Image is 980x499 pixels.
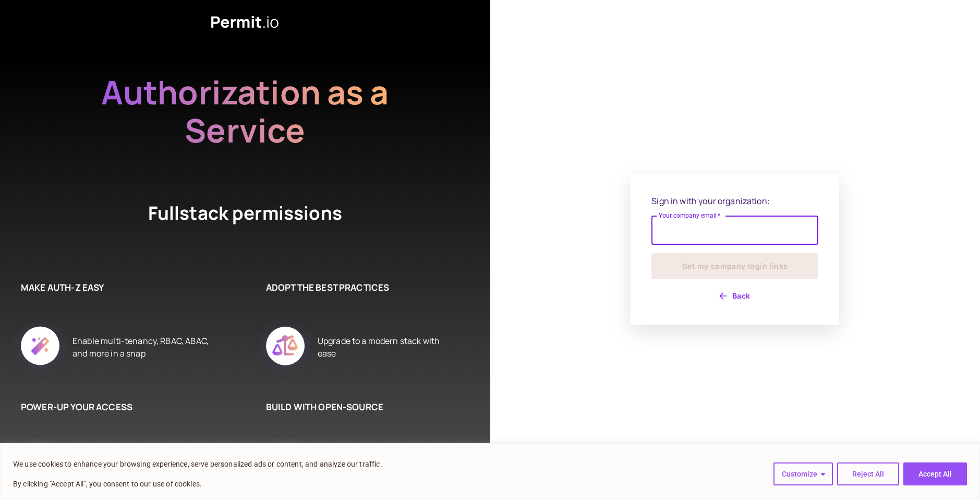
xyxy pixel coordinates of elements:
[903,462,967,485] button: Accept All
[651,253,818,279] button: Get my company login links
[651,288,818,304] button: Back
[651,195,818,207] p: Sign in with your organization:
[266,281,459,294] h6: ADOPT THE BEST PRACTICES
[21,281,214,294] h6: MAKE AUTH-Z EASY
[318,434,459,499] div: Work with the confidence of open-source and the developer community
[72,434,214,499] div: Power your app with everything you need for permissions and access-control
[13,478,382,490] p: By clicking "Accept All", you consent to our use of cookies.
[837,462,899,485] button: Reject All
[68,73,422,149] h2: Authorization as a Service
[21,400,214,414] h6: POWER-UP YOUR ACCESS
[110,200,381,239] h4: Fullstack permissions
[773,462,833,485] button: Customize
[318,315,459,379] div: Upgrade to a modern stack with ease
[13,458,382,470] p: We use cookies to enhance your browsing experience, serve personalized ads or content, and analyz...
[266,400,459,414] h6: BUILD WITH OPEN-SOURCE
[72,315,214,379] div: Enable multi-tenancy, RBAC, ABAC, and more in a snap
[659,211,721,220] label: Your company email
